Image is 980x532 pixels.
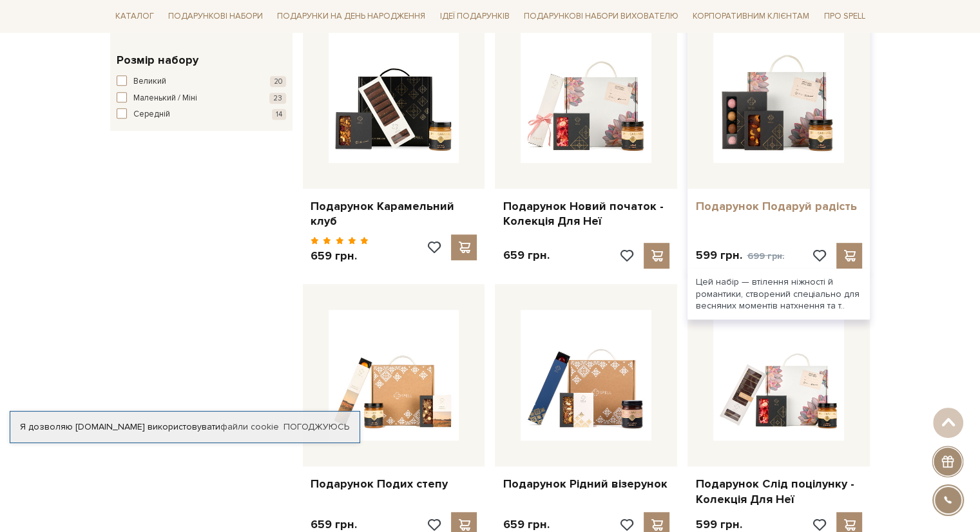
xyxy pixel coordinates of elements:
span: 20 [270,76,286,87]
a: Подарунок Подаруй радість [695,199,862,214]
a: файли cookie [220,421,279,432]
span: Маленький / Міні [133,92,197,105]
a: Про Spell [818,6,870,26]
a: Подарунки на День народження [272,6,430,26]
span: Великий [133,75,166,88]
a: Каталог [110,6,159,26]
p: 599 грн. [695,517,742,532]
a: Ідеї подарунків [434,6,514,26]
p: 659 грн. [503,248,549,263]
span: 14 [272,109,286,120]
button: Маленький / Міні 23 [117,92,286,105]
p: 659 грн. [503,517,549,532]
a: Подарункові набори вихователю [519,5,684,27]
a: Подарунок Слід поцілунку - Колекція Для Неї [695,477,862,507]
span: Середній [133,108,170,121]
p: 659 грн. [311,249,369,263]
a: Корпоративним клієнтам [687,5,814,27]
div: Цей набір — втілення ніжності й романтики, створений спеціально для весняних моментів натхнення т... [687,269,870,319]
span: Розмір набору [117,52,198,69]
p: 659 грн. [311,517,357,532]
a: Подарунок Подих степу [311,477,477,491]
span: 23 [269,93,286,104]
div: Я дозволяю [DOMAIN_NAME] використовувати [10,421,360,433]
button: Середній 14 [117,108,286,121]
p: 599 грн. [695,248,784,263]
a: Подарунок Карамельний клуб [311,199,477,229]
a: Подарунок Рідний візерунок [503,477,669,491]
a: Подарунок Новий початок - Колекція Для Неї [503,199,669,229]
a: Погоджуюсь [283,421,349,433]
button: Великий 20 [117,75,286,88]
span: 699 грн. [747,251,784,261]
a: Подарункові набори [163,6,268,26]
